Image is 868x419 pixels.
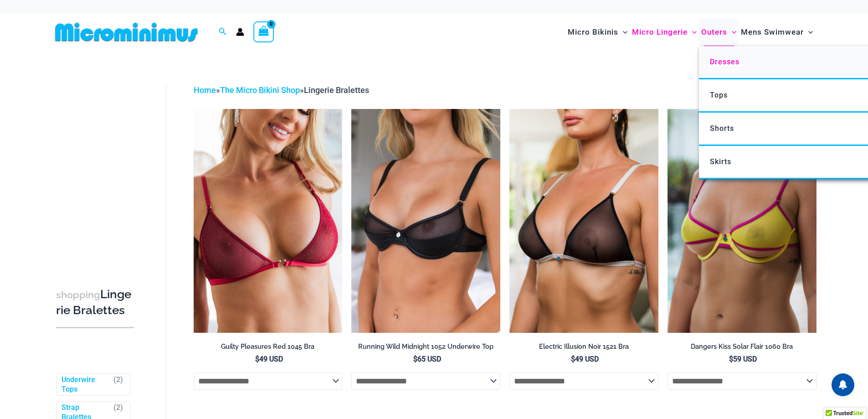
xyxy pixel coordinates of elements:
[194,109,343,332] img: Guilty Pleasures Red 1045 Bra 01
[236,28,244,36] a: Account icon link
[564,17,817,47] nav: Site Navigation
[194,85,369,95] span: » »
[255,355,283,363] bdi: 49 USD
[509,342,658,354] a: Electric Illusion Noir 1521 Bra
[351,109,500,332] img: Running Wild Midnight 1052 Top 01
[668,109,817,332] a: Dangers Kiss Solar Flair 1060 Bra 01Dangers Kiss Solar Flair 1060 Bra 02Dangers Kiss Solar Flair ...
[710,91,728,99] span: Tops
[62,375,109,394] a: Underwire Tops
[351,109,500,332] a: Running Wild Midnight 1052 Top 01Running Wild Midnight 1052 Top 6052 Bottom 06Running Wild Midnig...
[701,21,727,44] span: Outers
[729,355,733,363] span: $
[710,124,734,133] span: Shorts
[351,342,500,351] h2: Running Wild Midnight 1052 Underwire Top
[668,109,817,332] img: Dangers Kiss Solar Flair 1060 Bra 01
[710,57,740,66] span: Dresses
[565,18,630,46] a: Micro BikinisMenu ToggleMenu Toggle
[413,355,417,363] span: $
[739,18,815,46] a: Mens SwimwearMenu ToggleMenu Toggle
[194,342,343,351] h2: Guilty Pleasures Red 1045 Bra
[304,85,369,95] span: Lingerie Bralettes
[194,342,343,354] a: Guilty Pleasures Red 1045 Bra
[194,85,216,95] a: Home
[351,342,500,354] a: Running Wild Midnight 1052 Underwire Top
[727,21,736,44] span: Menu Toggle
[668,342,817,351] h2: Dangers Kiss Solar Flair 1060 Bra
[804,21,813,44] span: Menu Toggle
[571,355,575,363] span: $
[729,355,757,363] bdi: 59 USD
[618,21,627,44] span: Menu Toggle
[630,18,699,46] a: Micro LingerieMenu ToggleMenu Toggle
[509,109,658,332] img: Electric Illusion Noir 1521 Bra 01
[741,21,804,44] span: Mens Swimwear
[56,287,134,318] h3: Lingerie Bralettes
[413,355,441,363] bdi: 65 USD
[116,375,120,384] span: 2
[571,355,599,363] bdi: 49 USD
[668,342,817,354] a: Dangers Kiss Solar Flair 1060 Bra
[113,375,123,394] span: ( )
[253,21,274,42] a: View Shopping Cart, empty
[632,21,688,44] span: Micro Lingerie
[568,21,618,44] span: Micro Bikinis
[194,109,343,332] a: Guilty Pleasures Red 1045 Bra 01Guilty Pleasures Red 1045 Bra 02Guilty Pleasures Red 1045 Bra 02
[688,21,697,44] span: Menu Toggle
[255,355,259,363] span: $
[699,18,739,46] a: OutersMenu ToggleMenu Toggle
[509,342,658,351] h2: Electric Illusion Noir 1521 Bra
[116,403,120,412] span: 2
[509,109,658,332] a: Electric Illusion Noir 1521 Bra 01Electric Illusion Noir 1521 Bra 682 Thong 07Electric Illusion N...
[220,85,300,95] a: The Micro Bikini Shop
[219,26,227,38] a: Search icon link
[56,289,100,300] span: shopping
[51,22,201,42] img: MM SHOP LOGO FLAT
[710,157,731,166] span: Skirts
[56,76,138,259] iframe: TrustedSite Certified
